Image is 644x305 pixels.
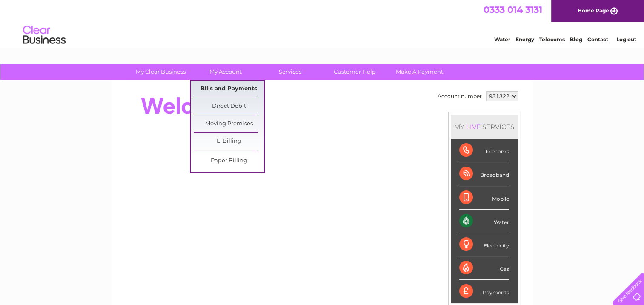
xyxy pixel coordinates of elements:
div: Water [459,210,509,233]
div: LIVE [464,123,482,131]
a: Direct Debit [194,98,264,115]
a: Paper Billing [194,152,264,170]
a: Services [255,64,325,80]
a: Make A Payment [384,64,455,80]
a: Water [494,36,510,43]
div: Electricity [459,233,509,256]
a: Bills and Payments [194,81,264,98]
div: Broadband [459,162,509,186]
td: Account number [435,89,484,104]
div: Gas [459,256,509,280]
a: Contact [587,36,608,43]
a: E-Billing [194,133,264,150]
div: Mobile [459,186,509,210]
a: 0333 014 3131 [484,4,542,15]
a: Log out [616,36,636,43]
a: Moving Premises [194,115,264,132]
div: MY SERVICES [451,115,518,139]
a: Energy [515,36,534,43]
a: My Clear Business [126,64,196,80]
a: My Account [190,64,260,80]
a: Telecoms [539,36,565,43]
img: logo.png [23,22,66,48]
div: Payments [459,280,509,303]
a: Blog [570,36,582,43]
div: Clear Business is a trading name of Verastar Limited (registered in [GEOGRAPHIC_DATA] No. 3667643... [121,5,524,41]
a: Customer Help [320,64,390,80]
div: Telecoms [459,139,509,162]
